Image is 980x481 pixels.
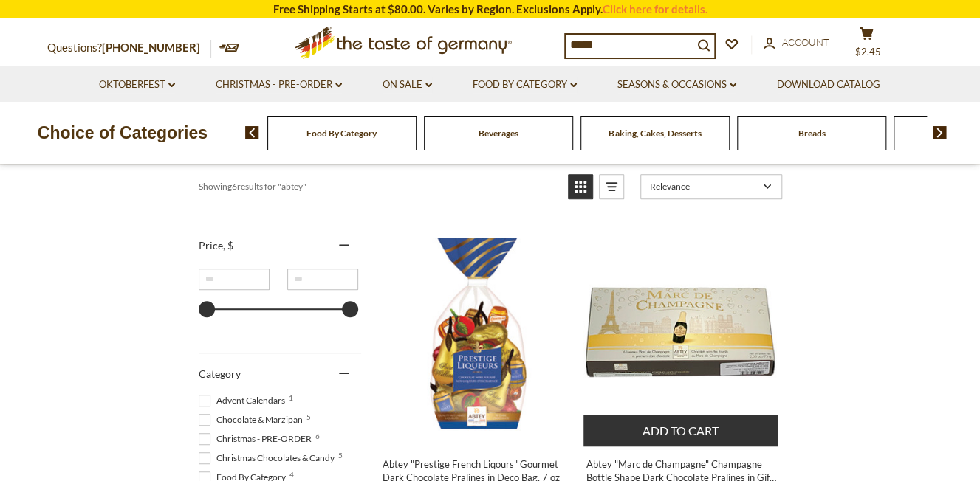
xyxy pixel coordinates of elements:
a: Seasons & Occasions [617,77,736,93]
a: Download Catalog [777,77,880,93]
a: Breads [798,128,825,139]
span: Christmas Chocolates & Candy [199,451,339,465]
span: Chocolate & Marzipan [199,413,307,426]
img: next arrow [933,126,947,139]
a: [PHONE_NUMBER] [102,41,200,54]
b: 6 [232,181,237,192]
span: Christmas - PRE-ORDER [199,432,316,446]
input: Maximum value [287,269,358,290]
span: 4 [289,471,294,478]
span: 5 [306,413,311,421]
a: On Sale [383,77,432,93]
span: , $ [223,239,233,252]
span: Relevance [650,181,758,192]
span: 5 [338,451,343,459]
a: Food By Category [306,128,377,139]
a: View grid mode [568,174,593,199]
span: Category [199,367,241,380]
img: previous arrow [245,126,259,139]
a: Sort options [640,174,782,199]
img: Abtey "Prestige French Liqours" Gourmet Dark Chocolate Pralines in Deco Bag, 7 oz [380,238,576,433]
a: Food By Category [473,77,577,93]
img: Abtey "Marc de Champagne" Champagne Bottle Shape Dark Chocolate Pralines in Gift Box, 2.6 oz [583,238,779,433]
a: Click here for details. [603,2,707,15]
button: $2.45 [845,27,889,63]
span: 6 [315,432,320,440]
div: Showing results for " " [199,174,557,199]
p: Questions? [47,38,211,58]
button: Add to cart [583,415,778,446]
span: 1 [289,394,293,401]
span: – [270,274,287,285]
input: Minimum value [199,269,270,290]
span: Price [199,239,233,252]
span: Advent Calendars [199,394,289,407]
span: Account [782,36,829,48]
a: Baking, Cakes, Desserts [609,128,701,139]
a: View list mode [599,174,624,199]
a: Beverages [479,128,518,139]
a: Oktoberfest [99,77,175,93]
span: $2.45 [855,46,881,58]
a: Christmas - PRE-ORDER [216,77,342,93]
a: Account [764,35,829,51]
